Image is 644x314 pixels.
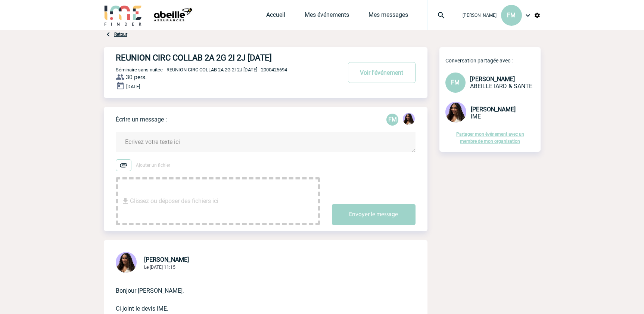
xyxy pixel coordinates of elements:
div: Jessica NETO BOGALHO [403,113,415,126]
span: [DATE] [126,84,140,89]
a: Accueil [266,11,285,22]
img: 131234-0.jpg [116,252,137,273]
img: IME-Finder [104,4,143,26]
span: FM [507,12,516,19]
img: 131234-0.jpg [445,102,466,123]
span: [PERSON_NAME] [463,13,497,18]
p: FM [386,114,398,126]
span: [PERSON_NAME] [144,256,189,263]
p: Conversation partagée avec : [445,58,541,64]
a: Retour [114,32,127,37]
span: ABEILLE IARD & SANTE [470,83,532,90]
p: Écrire un message : [116,116,167,123]
span: [PERSON_NAME] [471,106,516,113]
span: Glissez ou déposer des fichiers ici [130,182,218,220]
a: Mes messages [368,11,408,22]
span: IME [471,113,481,120]
span: Le [DATE] 11:15 [144,265,175,270]
span: Séminaire sans nuitée - REUNION CIRC COLLAB 2A 2G 2I 2J [DATE] - 2000425694 [116,67,287,73]
span: 30 pers. [126,74,147,81]
div: Florence MATHIEU [386,114,398,126]
span: [PERSON_NAME] [470,76,515,83]
img: file_download.svg [121,197,130,206]
a: Partager mon événement avec un membre de mon organisation [456,132,524,144]
span: FM [451,79,460,86]
h4: REUNION CIRC COLLAB 2A 2G 2I 2J [DATE] [116,53,319,62]
img: 131234-0.jpg [403,113,415,125]
button: Voir l'événement [348,62,416,83]
button: Envoyer le message [332,204,416,225]
span: Ajouter un fichier [136,163,170,168]
a: Mes événements [305,11,349,22]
